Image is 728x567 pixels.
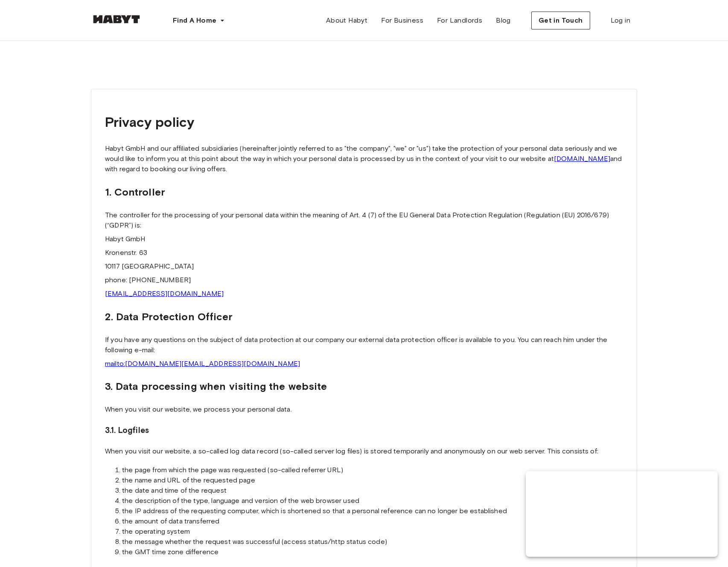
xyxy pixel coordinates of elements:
[105,289,224,298] a: [EMAIL_ADDRESS][DOMAIN_NAME]
[326,15,367,26] span: About Habyt
[105,446,623,456] p: When you visit our website, a so-called log data record (so-called server log files) is stored te...
[122,465,623,475] li: the page from which the page was requested (so-called referrer URL)
[105,309,623,324] h2: 2. Data Protection Officer
[105,335,623,355] p: If you have any questions on the subject of data protection at our company our external data prot...
[105,248,623,258] p: Kronenstr. 63
[319,12,374,29] a: About Habyt
[105,379,623,394] h2: 3. Data processing when visiting the website
[122,496,623,506] li: the description of the type, language and version of the web browser used
[173,15,216,26] span: Find A Home
[437,15,482,26] span: For Landlords
[122,506,623,516] li: the IP address of the requesting computer, which is shortened so that a personal reference can no...
[496,15,511,26] span: Blog
[122,547,623,557] li: the GMT time zone difference
[489,12,518,29] a: Blog
[105,275,623,285] p: phone: [PHONE_NUMBER]
[105,184,623,200] h2: 1. Controller
[105,424,623,436] h3: 3.1. Logfiles
[105,234,623,244] p: Habyt GmbH
[91,15,142,23] img: Habyt
[531,12,590,29] button: Get in Touch
[105,261,623,272] p: 10117 [GEOGRAPHIC_DATA]
[554,155,610,163] a: [DOMAIN_NAME]
[604,12,637,29] a: Log in
[105,359,300,368] a: mailto:[DOMAIN_NAME][EMAIL_ADDRESS][DOMAIN_NAME]
[374,12,430,29] a: For Business
[611,15,630,26] span: Log in
[105,143,623,174] p: Habyt GmbH and our affiliated subsidiaries (hereinafter jointly referred to as "the company", "we...
[122,475,623,485] li: the name and URL of the requested page
[105,114,194,130] strong: Privacy policy
[122,485,623,496] li: the date and time of the request
[430,12,489,29] a: For Landlords
[122,526,623,537] li: the operating system
[381,15,423,26] span: For Business
[105,210,623,231] p: The controller for the processing of your personal data within the meaning of Art. 4 (7) of the E...
[122,516,623,526] li: the amount of data transferred
[105,404,623,415] p: When you visit our website, we process your personal data.
[166,12,232,29] button: Find A Home
[122,537,623,547] li: the message whether the request was successful (access status/http status code)
[539,15,583,26] span: Get in Touch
